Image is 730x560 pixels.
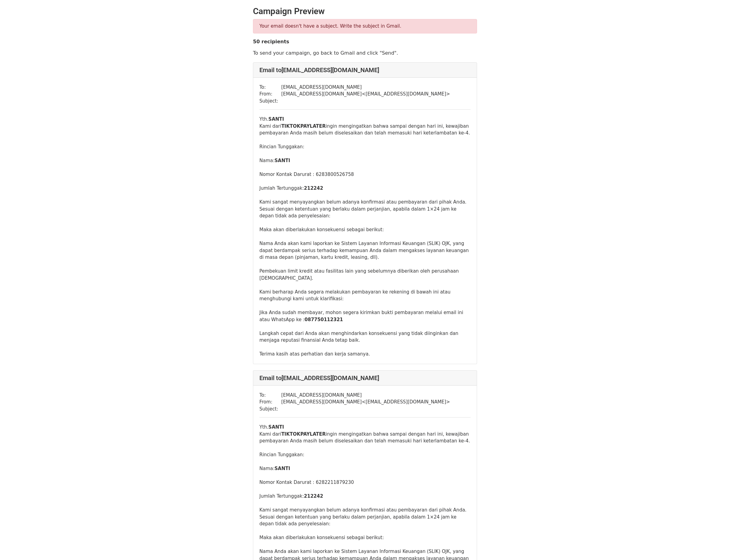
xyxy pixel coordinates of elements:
p: To send your campaign, go back to Gmail and click "Send". [253,50,477,56]
strong: 50 recipients [253,39,289,45]
h2: Campaign Preview [253,6,477,17]
td: To: [259,392,281,399]
td: [EMAIL_ADDRESS][DOMAIN_NAME] [281,84,450,91]
b: 087750112321 [305,317,343,322]
td: From: [259,399,281,406]
b: SANTI [274,466,290,471]
b: SANTI [268,116,284,122]
p: Your email doesn't have a subject. Write the subject in Gmail. [259,23,471,29]
b: SANTI [268,424,284,430]
h4: Email to [EMAIL_ADDRESS][DOMAIN_NAME] [259,374,471,382]
div: Yth. Kami dari ingin mengingatkan bahwa sampai dengan hari ini, kewajiban pembayaran Anda masih b... [259,116,471,358]
td: [EMAIL_ADDRESS][DOMAIN_NAME] < [EMAIL_ADDRESS][DOMAIN_NAME] > [281,399,450,406]
b: SANTI [274,158,290,163]
td: [EMAIL_ADDRESS][DOMAIN_NAME] [281,392,450,399]
td: [EMAIL_ADDRESS][DOMAIN_NAME] < [EMAIL_ADDRESS][DOMAIN_NAME] > [281,91,450,98]
td: Subject: [259,406,281,413]
td: To: [259,84,281,91]
b: 212242 [304,493,323,499]
td: Subject: [259,98,281,105]
span: TIKTOKPAYLATER [281,123,326,129]
b: 212242 [304,185,323,191]
td: From: [259,91,281,98]
span: TIKTOKPAYLATER [281,431,326,437]
h4: Email to [EMAIL_ADDRESS][DOMAIN_NAME] [259,66,471,74]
